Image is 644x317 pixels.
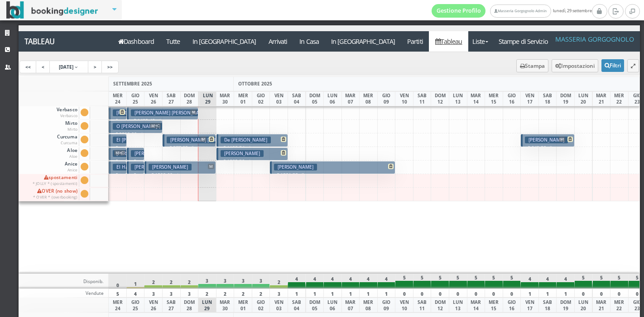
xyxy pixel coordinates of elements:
[173,172,188,178] small: 4 notti
[306,91,324,106] div: DOM 05
[208,164,214,169] span: M
[431,91,449,106] div: DOM 12
[574,274,593,289] div: 5
[216,91,235,106] div: MAR 30
[262,31,293,52] a: Arrivati
[252,298,270,312] div: GIO 02
[144,161,216,174] button: [PERSON_NAME] M € 1200.60 4 notti
[401,31,429,52] a: Partiti
[131,117,196,124] p: € 1409.40
[538,274,557,289] div: 4
[503,289,521,298] div: 0
[113,109,234,116] h3: [PERSON_NAME] [PERSON_NAME] | [PERSON_NAME]
[126,298,145,312] div: GIO 25
[601,59,624,72] button: Filtri
[162,91,181,106] div: SAB 27
[109,120,162,133] button: O [PERSON_NAME] | [PERSON_NAME] M+C € 2232.00 4 notti
[525,137,568,143] h3: [PERSON_NAME]
[109,147,126,161] button: [PERSON_NAME] M+C € 1104.00
[269,298,288,312] div: VEN 03
[323,289,342,298] div: 1
[485,298,503,312] div: MER 15
[449,91,467,106] div: LUN 13
[167,137,247,143] h3: [PERSON_NAME] [PERSON_NAME]
[160,31,187,52] a: Tutte
[592,289,611,298] div: 0
[341,298,360,312] div: MAR 07
[188,145,203,151] small: 3 notti
[234,274,252,289] div: 3
[341,274,360,289] div: 4
[63,161,79,173] span: Anice
[574,289,593,298] div: 0
[101,61,119,73] a: >>
[32,188,79,200] span: OVER (no show)
[413,91,432,106] div: SAB 11
[288,274,306,289] div: 4
[108,91,127,106] div: MER 24
[221,150,264,157] h3: [PERSON_NAME]
[55,107,79,119] span: Verbasco
[60,113,77,118] small: Verbasco
[113,144,124,173] p: € 212.50
[113,137,208,143] h3: El [PERSON_NAME] | El [PERSON_NAME]
[556,274,575,289] div: 4
[525,144,572,151] p: € 643.50
[216,147,288,161] button: [PERSON_NAME] € 1082.36 4 notti
[131,164,289,170] h3: [PERSON_NAME] [PERSON_NAME] [PERSON_NAME] | [PERSON_NAME]
[238,80,272,87] span: OTTOBRE 2025
[555,35,634,43] h4: Masseria Gorgognolo
[492,31,554,52] a: Stampe di Servizio
[395,289,413,298] div: 0
[234,289,252,298] div: 2
[610,91,629,106] div: MER 22
[64,120,79,132] span: Mirto
[467,91,485,106] div: MAR 14
[359,298,378,312] div: MER 08
[252,274,270,289] div: 3
[395,274,413,289] div: 5
[108,298,127,312] div: MER 24
[520,274,539,289] div: 4
[221,158,285,165] p: € 1082.36
[88,61,102,73] a: >
[269,91,288,106] div: VEN 03
[546,145,562,151] small: 3 notti
[520,91,539,106] div: VEN 17
[503,298,521,312] div: GIO 16
[126,91,145,106] div: GIO 25
[221,137,271,143] h3: De [PERSON_NAME]
[113,158,124,186] p: € 1104.00
[432,4,592,18] span: lunedì, 29 settembre
[516,59,548,72] button: Stampa
[200,137,207,142] span: M
[33,181,78,186] small: * JOLLY * (spostamenti)
[190,109,197,115] span: M
[167,144,213,151] p: € 977.82
[137,132,152,137] small: 4 notti
[19,289,109,298] div: Vendute
[162,298,181,312] div: SAB 27
[431,298,449,312] div: DOM 12
[431,274,449,289] div: 5
[538,289,557,298] div: 1
[19,31,112,52] a: Tableau
[449,274,467,289] div: 5
[67,167,78,172] small: Anice
[180,289,199,298] div: 3
[66,147,79,160] span: Aloe
[467,274,485,289] div: 5
[490,5,551,18] a: Masseria Gorgognolo Admin
[306,274,324,289] div: 4
[199,91,216,106] div: LUN 29
[610,274,629,289] div: 5
[552,59,598,72] button: Impostazioni
[395,298,413,312] div: VEN 10
[359,91,378,106] div: MER 08
[323,274,342,289] div: 4
[431,289,449,298] div: 0
[31,175,79,187] span: spostamenti
[67,127,78,132] small: Mirto
[216,134,288,147] button: De [PERSON_NAME] € 1190.54 4 notti
[6,1,98,19] img: BookingDesigner.com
